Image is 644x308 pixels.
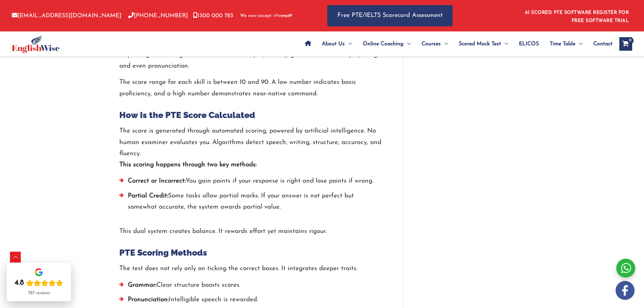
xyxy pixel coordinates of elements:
[619,37,632,51] a: View Shopping Cart, empty
[550,32,575,56] span: Time Table
[128,297,169,303] strong: Pronunciation:
[519,32,539,56] span: ELICOS
[357,32,416,56] a: Online CoachingMenu Toggle
[119,190,383,216] li: Some tasks allow partial marks. If your answer is not perfect but somewhat accurate, the system a...
[416,32,453,56] a: CoursesMenu Toggle
[119,77,383,99] p: The score range for each skill is between 10 and 90. A low number indicates basic proficiency, an...
[128,13,188,19] a: [PHONE_NUMBER]
[441,32,448,56] span: Menu Toggle
[119,263,383,274] p: The test does not rely only on ticking the correct boxes. It integrates deeper traits.
[12,35,59,53] img: cropped-ew-logo
[119,175,383,190] li: You gain points if your response is right and lose points if wrong.
[119,125,383,170] p: The score is generated through automated scoring, powered by artificial intelligence. No human ex...
[363,32,404,56] span: Online Coaching
[575,32,582,56] span: Menu Toggle
[119,280,383,294] li: Clear structure boosts scores.
[345,32,352,56] span: Menu Toggle
[28,290,50,296] div: 727 reviews
[119,162,257,168] strong: This scoring happens through two key methods:
[119,247,383,258] h2: PTE Scoring Methods
[501,32,508,56] span: Menu Toggle
[616,281,635,300] img: white-facebook.png
[15,278,63,288] div: Rating: 4.8 out of 5
[453,32,514,56] a: Scored Mock TestMenu Toggle
[119,110,383,121] h2: How Is the PTE Score Calculated
[240,13,271,19] span: We now accept
[119,226,383,237] p: This dual system creates balance. It rewards effort yet maintains rigour.
[327,5,453,26] a: Free PTE/IELTS Scorecard Assessment
[316,32,357,56] a: About UsMenu Toggle
[300,32,613,56] nav: Site Navigation: Main Menu
[544,32,588,56] a: Time TableMenu Toggle
[593,32,613,56] span: Contact
[128,282,157,288] strong: Grammar:
[12,13,121,19] a: [EMAIL_ADDRESS][DOMAIN_NAME]
[15,278,24,288] div: 4.8
[514,32,544,56] a: ELICOS
[322,32,345,56] span: About Us
[128,193,168,199] strong: Partial Credit:
[521,5,632,27] aside: Header Widget 1
[588,32,613,56] a: Contact
[128,178,186,184] strong: Correct or Incorrect:
[422,32,441,56] span: Courses
[459,32,501,56] span: Scored Mock Test
[273,14,292,18] img: Afterpay-Logo
[193,13,233,19] a: 1300 000 783
[404,32,411,56] span: Menu Toggle
[525,10,629,23] a: AI SCORED PTE SOFTWARE REGISTER FOR FREE SOFTWARE TRIAL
